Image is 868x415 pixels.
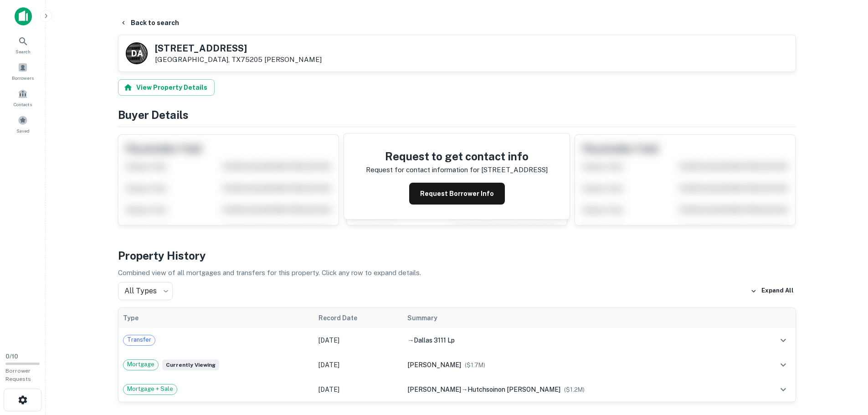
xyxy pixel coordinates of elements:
[118,247,796,264] h4: Property History
[366,148,548,164] h4: Request to get contact info
[118,267,796,278] p: Combined view of all mortgages and transfers for this property. Click any row to expand details.
[407,384,745,395] div: →
[314,328,403,353] td: [DATE]
[314,377,403,402] td: [DATE]
[15,48,31,55] span: Search
[118,79,215,96] button: View Property Details
[15,7,32,26] img: capitalize-icon.png
[414,337,455,344] span: dallas 3111 lp
[822,313,868,357] iframe: Chat Widget
[16,127,30,134] span: Saved
[403,308,750,328] th: Summary
[5,353,18,360] span: 0 / 10
[409,183,505,205] button: Request Borrower Info
[3,59,43,83] a: Borrowers
[3,112,43,136] a: Saved
[123,384,177,394] span: Mortgage + Sale
[3,32,43,57] a: Search
[776,382,791,397] button: expand row
[467,386,560,393] span: hutchsoinon [PERSON_NAME]
[314,353,403,377] td: [DATE]
[118,308,314,328] th: Type
[564,386,585,393] span: ($ 1.2M )
[407,386,461,393] span: [PERSON_NAME]
[314,308,403,328] th: Record Date
[118,107,796,123] h4: Buyer Details
[407,361,461,369] span: [PERSON_NAME]
[155,44,322,53] h5: [STREET_ADDRESS]
[118,282,173,300] div: All Types
[748,284,796,298] button: Expand All
[481,164,548,175] p: [STREET_ADDRESS]
[123,335,155,344] span: Transfer
[3,85,43,110] a: Contacts
[123,360,158,369] span: Mortgage
[5,368,31,382] span: Borrower Requests
[131,47,142,60] p: D A
[155,56,322,64] p: [GEOGRAPHIC_DATA], TX75205
[162,359,219,370] span: Currently viewing
[264,56,322,63] a: [PERSON_NAME]
[776,333,791,348] button: expand row
[407,335,745,345] div: →
[12,74,34,82] span: Borrowers
[776,357,791,373] button: expand row
[366,164,479,175] p: Request for contact information for
[14,101,32,108] span: Contacts
[116,15,183,31] button: Back to search
[465,362,485,369] span: ($ 1.7M )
